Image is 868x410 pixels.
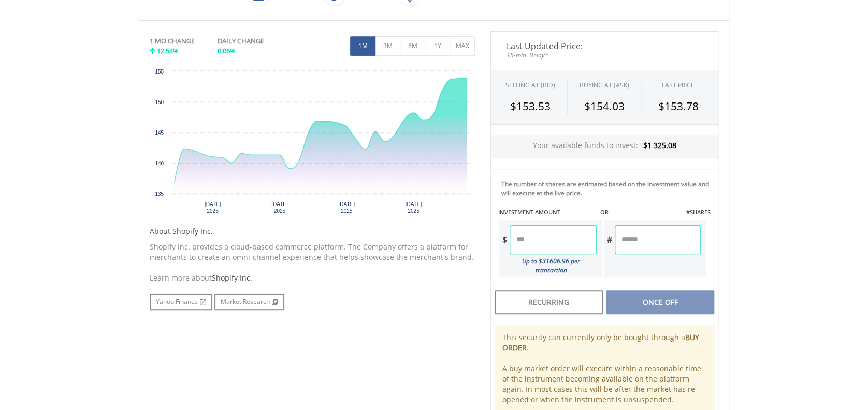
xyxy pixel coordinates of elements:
div: 1 MO CHANGE [150,36,195,46]
span: 12.54% [157,46,179,55]
label: #SHARES [686,208,711,216]
div: # [604,225,615,254]
span: BUYING AT (ASK) [579,81,629,90]
text: [DATE] 2025 [406,201,422,214]
text: 150 [155,99,164,105]
a: Yahoo Finance [150,294,212,310]
div: Once Off [606,290,714,314]
label: INVESTMENT AMOUNT [498,208,560,216]
button: 1M [350,36,375,56]
h5: About Shopify Inc. [150,226,475,237]
div: Recurring [495,290,603,314]
div: Up to $31606.96 per transaction [499,254,597,277]
button: 3M [375,36,400,56]
span: 0.06% [218,46,236,55]
text: 135 [155,191,164,197]
div: $ [499,225,510,254]
p: Shopify Inc. provides a cloud-based commerce platform. The Company offers a platform for merchant... [150,242,475,262]
text: 155 [155,69,164,75]
button: 1Y [425,36,450,56]
span: Shopify Inc. [212,273,252,283]
text: [DATE] 2025 [338,201,355,214]
text: [DATE] 2025 [271,201,288,214]
div: The number of shares are estimated based on the investment value and will execute at the live price. [501,180,714,197]
text: 145 [155,130,164,136]
div: DAILY CHANGE [218,36,299,46]
div: LAST PRICE [662,81,695,90]
div: Learn more about [150,273,475,283]
label: -OR- [598,208,611,216]
div: Chart. Highcharts interactive chart. [150,66,475,221]
button: MAX [450,36,475,56]
b: BUY ORDER [502,332,699,353]
span: $154.03 [584,99,624,113]
span: $153.53 [510,99,551,113]
svg: Interactive chart [150,66,475,221]
a: Market Research [214,294,284,310]
span: $153.78 [658,99,699,113]
span: Last Updated Price: [499,42,710,50]
span: $1 325.08 [643,140,676,150]
text: [DATE] 2025 [205,201,221,214]
div: Your available funds to invest: [491,135,718,158]
span: 15-min. Delay* [499,50,710,60]
text: 140 [155,160,164,166]
button: 6M [400,36,425,56]
div: SELLING AT (BID) [505,81,555,90]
